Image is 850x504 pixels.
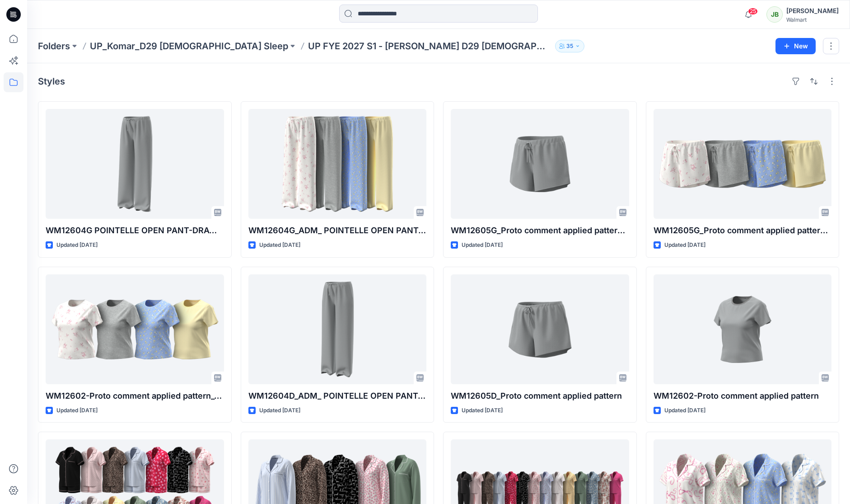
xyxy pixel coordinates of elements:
a: WM12605G_Proto comment applied pattern_Colorway [654,109,832,219]
p: UP FYE 2027 S1 - [PERSON_NAME] D29 [DEMOGRAPHIC_DATA] Sleepwear [308,40,551,52]
p: Updated [DATE] [462,240,503,250]
p: WM12604G_ADM_ POINTELLE OPEN PANT-DRAWCORD_COLORWAY [248,224,427,237]
a: WM12605G_Proto comment applied pattern_REV02 [451,109,629,219]
p: Updated [DATE] [664,240,705,250]
button: New [775,38,816,54]
a: WM12604D_ADM_ POINTELLE OPEN PANT_ Proto comment applied pattern [248,274,427,384]
a: WM12602-Proto comment applied pattern [654,274,832,384]
p: WM12604D_ADM_ POINTELLE OPEN PANT_ Proto comment applied pattern [248,390,427,402]
a: UP_Komar_D29 [DEMOGRAPHIC_DATA] Sleep [90,40,288,52]
p: 35 [566,41,573,51]
p: WM12602-Proto comment applied pattern_Colorway [46,390,224,402]
p: WM12604G POINTELLE OPEN PANT-DRAWCORD_Proto comment applied pattern [46,224,224,237]
p: WM12605D_Proto comment applied pattern [451,390,629,402]
p: WM12605G_Proto comment applied pattern_Colorway [654,224,832,237]
div: Walmart [786,16,839,23]
div: JB [766,6,783,23]
button: 35 [555,40,584,52]
p: Updated [DATE] [664,406,705,415]
a: WM12604G POINTELLE OPEN PANT-DRAWCORD_Proto comment applied pattern [46,109,224,219]
a: Folders [38,40,70,52]
div: [PERSON_NAME] [786,5,839,16]
p: Updated [DATE] [259,240,300,250]
p: WM12602-Proto comment applied pattern [654,390,832,402]
h4: Styles [38,76,65,87]
a: WM12604G_ADM_ POINTELLE OPEN PANT-DRAWCORD_COLORWAY [248,109,427,219]
p: Updated [DATE] [56,240,98,250]
p: Updated [DATE] [462,406,503,415]
p: WM12605G_Proto comment applied pattern_REV02 [451,224,629,237]
p: Updated [DATE] [56,406,98,415]
p: Updated [DATE] [259,406,300,415]
span: 25 [748,8,758,15]
a: WM12602-Proto comment applied pattern_Colorway [46,274,224,384]
a: WM12605D_Proto comment applied pattern [451,274,629,384]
